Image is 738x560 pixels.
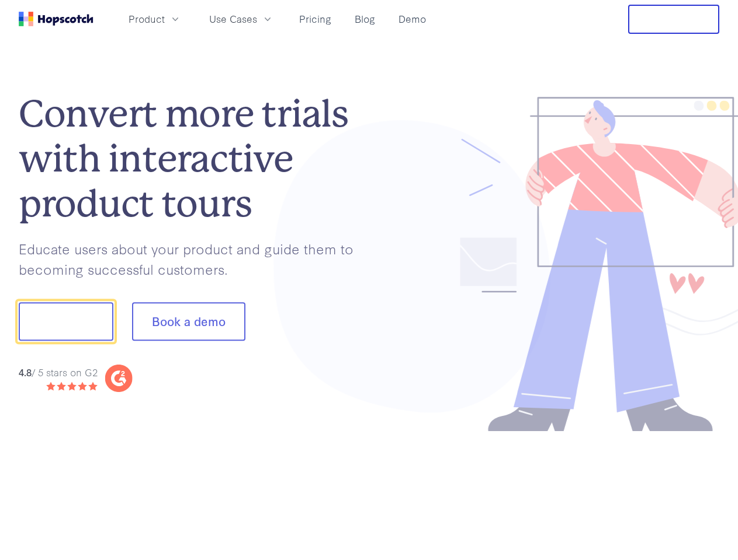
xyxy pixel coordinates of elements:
[350,9,380,29] a: Blog
[19,12,93,26] a: Home
[628,5,719,34] button: Free Trial
[19,365,98,380] div: / 5 stars on G2
[294,9,336,29] a: Pricing
[19,303,113,341] button: Show me!
[209,12,257,26] span: Use Cases
[122,9,188,29] button: Product
[19,365,32,379] strong: 4.8
[132,303,245,341] button: Book a demo
[19,92,369,226] h1: Convert more trials with interactive product tours
[129,12,165,26] span: Product
[202,9,280,29] button: Use Cases
[19,239,369,279] p: Educate users about your product and guide them to becoming successful customers.
[394,9,431,29] a: Demo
